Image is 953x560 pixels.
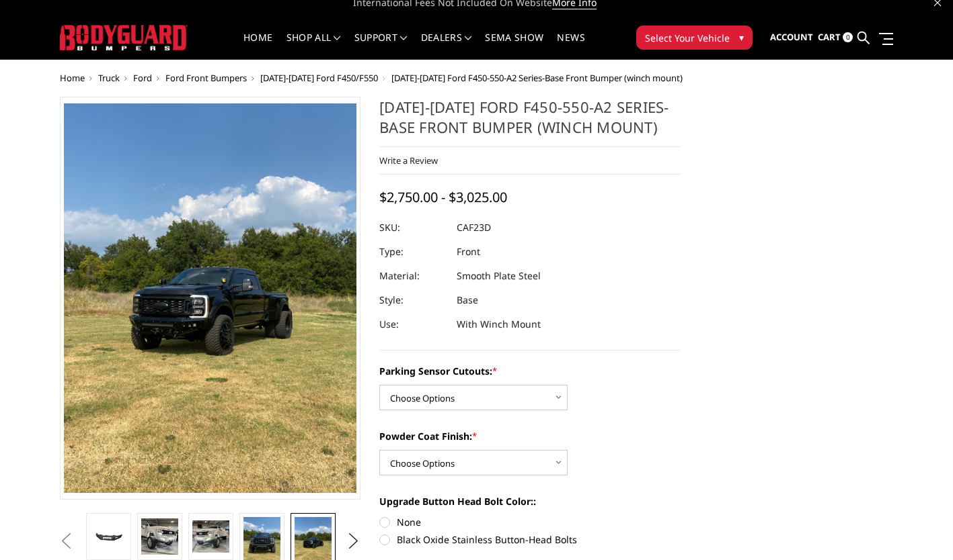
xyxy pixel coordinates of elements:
[379,97,681,147] h1: [DATE]-[DATE] Ford F450-550-A2 Series-Base Front Bumper (winch mount)
[457,264,541,288] dd: Smooth Plate Steel
[98,72,120,84] a: Truck
[843,32,853,42] span: 0
[457,288,478,312] dd: Base
[557,33,584,59] a: News
[354,33,408,59] a: Support
[379,154,438,167] a: Write a Review
[379,312,447,336] dt: Use:
[379,216,447,240] dt: SKU:
[90,528,126,545] img: 2023-2025 Ford F450-550-A2 Series-Base Front Bumper (winch mount)
[379,288,447,312] dt: Style:
[379,515,681,529] label: None
[243,33,272,59] a: Home
[636,26,753,50] button: Select Your Vehicle
[60,25,188,50] img: BODYGUARD BUMPERS
[770,19,813,56] a: Account
[457,312,541,336] dd: With Winch Mount
[165,72,247,84] a: Ford Front Bumpers
[60,97,361,500] a: 2023-2025 Ford F450-550-A2 Series-Base Front Bumper (winch mount)
[457,240,480,264] dd: Front
[287,33,341,59] a: shop all
[192,520,229,553] img: 2023-2025 Ford F450-550-A2 Series-Base Front Bumper (winch mount)
[379,429,681,443] label: Powder Coat Finish:
[391,72,683,84] span: [DATE]-[DATE] Ford F450-550-A2 Series-Base Front Bumper (winch mount)
[344,531,364,551] button: Next
[818,31,841,43] span: Cart
[379,188,507,206] span: $2,750.00 - $3,025.00
[379,240,447,264] dt: Type:
[60,72,85,84] a: Home
[485,33,543,59] a: SEMA Show
[421,33,472,59] a: Dealers
[457,216,491,240] dd: CAF23D
[56,531,77,551] button: Previous
[645,31,730,45] span: Select Your Vehicle
[379,364,681,378] label: Parking Sensor Cutouts:
[141,518,178,555] img: 2023-2025 Ford F450-550-A2 Series-Base Front Bumper (winch mount)
[379,532,681,547] label: Black Oxide Stainless Button-Head Bolts
[260,72,378,84] a: [DATE]-[DATE] Ford F450/F550
[379,264,447,288] dt: Material:
[818,19,853,56] a: Cart 0
[379,494,681,508] label: Upgrade Button Head Bolt Color::
[133,72,152,84] a: Ford
[739,30,744,44] span: ▾
[770,31,813,43] span: Account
